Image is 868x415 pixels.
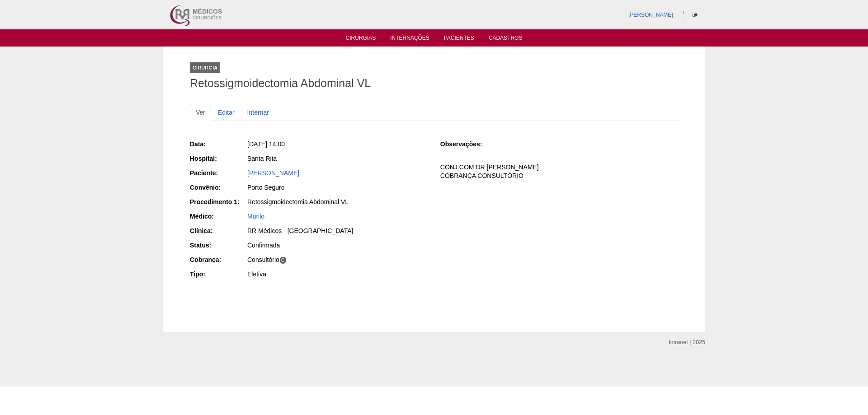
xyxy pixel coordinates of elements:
[693,12,698,18] i: Sair
[190,197,246,206] div: Procedimento 1:
[444,35,474,44] a: Pacientes
[190,270,246,279] div: Tipo:
[247,154,428,163] div: Santa Rita
[440,140,497,149] div: Observações:
[190,78,678,89] h1: Retossigmoidectomia Abdominal VL
[190,154,246,163] div: Hospital:
[247,169,299,177] a: [PERSON_NAME]
[190,62,220,73] div: Cirurgia
[190,212,246,221] div: Médico:
[247,226,428,235] div: RR Médicos - [GEOGRAPHIC_DATA]
[247,270,428,279] div: Eletiva
[190,168,246,177] div: Paciente:
[247,241,428,250] div: Confirmada
[247,140,285,148] span: [DATE] 14:00
[247,255,428,264] div: Consultório
[247,197,428,206] div: Retossigmoidectomia Abdominal VL
[247,213,264,220] a: Murilo
[346,35,376,44] a: Cirurgias
[440,163,678,180] p: CONJ COM DR [PERSON_NAME] COBRANÇA CONSULTÓRIO
[190,183,246,192] div: Convênio:
[669,338,705,347] div: Intranet | 2025
[247,183,428,192] div: Porto Seguro
[190,226,246,235] div: Clínica:
[279,256,287,264] span: C
[190,104,211,121] a: Ver
[190,255,246,264] div: Cobrança:
[628,12,673,18] a: [PERSON_NAME]
[190,241,246,250] div: Status:
[190,140,246,149] div: Data:
[489,35,523,44] a: Cadastros
[241,104,275,121] a: Internar
[390,35,429,44] a: Internações
[212,104,241,121] a: Editar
